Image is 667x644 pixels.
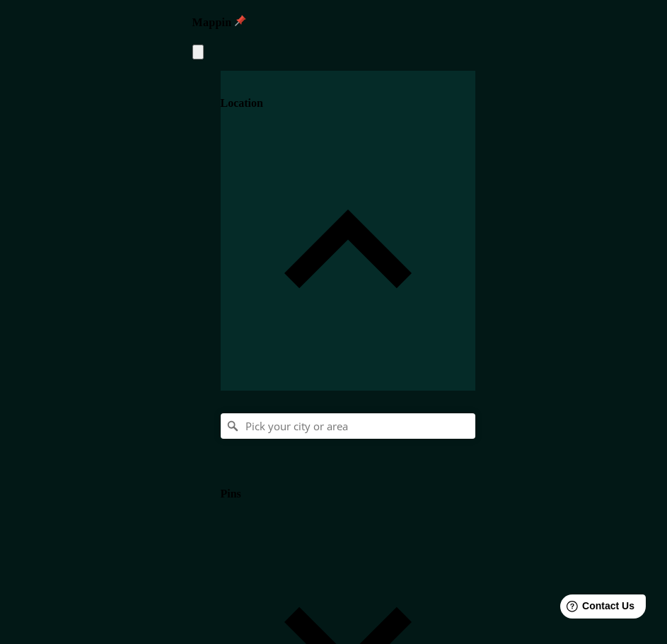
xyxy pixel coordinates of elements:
img: pin-icon.png [235,15,246,26]
h4: Pins [221,488,241,500]
div: Location [221,71,475,391]
iframe: Help widget launcher [541,589,651,628]
h4: Location [221,97,263,110]
h4: Mappin [192,15,475,29]
input: Pick your city or area [221,413,475,439]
